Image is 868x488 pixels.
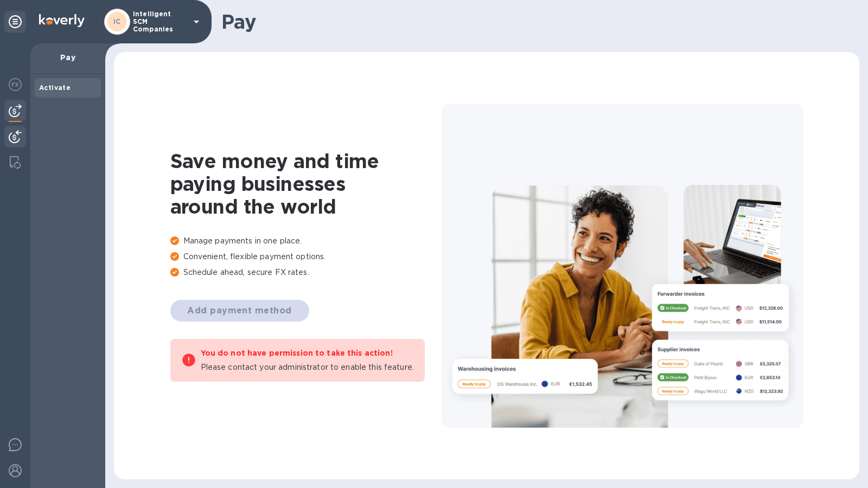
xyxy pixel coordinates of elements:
[170,251,442,262] p: Convenient, flexible payment options.
[133,10,187,33] p: Intelligent SCM Companies
[201,349,393,357] b: You do not have permission to take this action!
[170,267,442,278] p: Schedule ahead, secure FX rates.
[113,17,121,25] b: IC
[221,10,851,33] h1: Pay
[9,78,22,91] img: Foreign exchange
[4,11,26,33] div: Unpin categories
[201,362,414,373] p: Please contact your administrator to enable this feature.
[170,150,442,218] h1: Save money and time paying businesses around the world
[39,52,97,63] p: Pay
[170,235,442,247] p: Manage payments in one place.
[39,14,85,27] img: Logo
[39,84,71,92] b: Activate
